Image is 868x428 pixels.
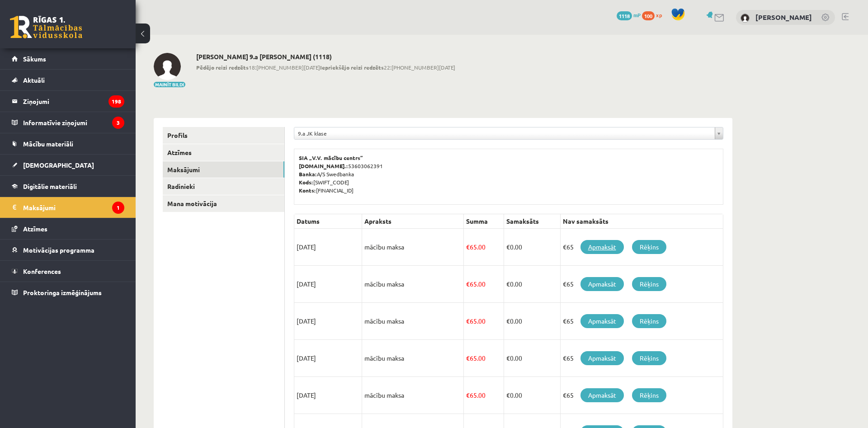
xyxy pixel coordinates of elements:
[23,225,47,233] span: Atzīmes
[560,266,723,303] td: €65
[12,218,124,239] a: Atzīmes
[506,391,510,399] span: €
[10,16,82,38] a: Rīgas 1. Tālmācības vidusskola
[23,288,102,296] span: Proktoringa izmēģinājums
[741,14,750,23] img: Ervīns Blonskis
[580,351,624,365] a: Apmaksāt
[299,187,316,194] b: Konts:
[560,377,723,414] td: €65
[506,317,510,325] span: €
[632,351,666,365] a: Rēķins
[320,64,384,71] b: Iepriekšējo reizi redzēts
[560,340,723,377] td: €65
[23,267,61,275] span: Konferences
[632,277,666,291] a: Rēķins
[464,303,504,340] td: 65.00
[362,377,464,414] td: mācību maksa
[466,317,470,325] span: €
[12,48,124,69] a: Sākums
[108,95,124,108] i: 198
[12,261,124,282] a: Konferences
[196,64,249,71] b: Pēdējo reizi redzēts
[298,127,711,139] span: 9.a JK klase
[299,162,348,169] b: [DOMAIN_NAME].:
[12,240,124,260] a: Motivācijas programma
[154,53,181,80] img: Ervīns Blonskis
[12,155,124,175] a: [DEMOGRAPHIC_DATA]
[112,202,124,214] i: 1
[163,178,284,195] a: Radinieki
[560,214,723,229] th: Nav samaksāts
[299,179,313,186] b: Kods:
[464,377,504,414] td: 65.00
[504,303,560,340] td: 0.00
[23,161,94,169] span: [DEMOGRAPHIC_DATA]
[196,63,455,71] span: 18:[PHONE_NUMBER][DATE] 22:[PHONE_NUMBER][DATE]
[163,144,284,161] a: Atzīmes
[12,70,124,90] a: Aktuāli
[12,133,124,154] a: Mācību materiāli
[23,55,46,63] span: Sākums
[506,280,510,288] span: €
[506,354,510,362] span: €
[299,154,363,161] b: SIA „V.V. mācību centrs”
[362,266,464,303] td: mācību maksa
[560,229,723,266] td: €65
[362,229,464,266] td: mācību maksa
[299,170,317,178] b: Banka:
[464,266,504,303] td: 65.00
[464,214,504,229] th: Summa
[580,240,624,254] a: Apmaksāt
[12,197,124,218] a: Maksājumi1
[504,229,560,266] td: 0.00
[466,280,470,288] span: €
[163,127,284,144] a: Profils
[163,161,284,178] a: Maksājumi
[504,377,560,414] td: 0.00
[294,266,362,303] td: [DATE]
[656,11,662,19] span: xp
[112,117,124,129] i: 3
[362,303,464,340] td: mācību maksa
[466,391,470,399] span: €
[294,340,362,377] td: [DATE]
[23,112,124,133] legend: Informatīvie ziņojumi
[642,11,655,20] span: 100
[632,314,666,328] a: Rēķins
[617,11,632,20] span: 1118
[580,314,624,328] a: Apmaksāt
[23,197,124,218] legend: Maksājumi
[560,303,723,340] td: €65
[580,388,624,402] a: Apmaksāt
[362,340,464,377] td: mācību maksa
[464,229,504,266] td: 65.00
[755,13,812,22] a: [PERSON_NAME]
[294,127,723,139] a: 9.a JK klase
[23,76,45,84] span: Aktuāli
[12,91,124,112] a: Ziņojumi198
[632,240,666,254] a: Rēķins
[23,140,73,148] span: Mācību materiāli
[154,82,185,87] button: Mainīt bildi
[294,214,362,229] th: Datums
[23,91,124,112] legend: Ziņojumi
[504,340,560,377] td: 0.00
[12,282,124,303] a: Proktoringa izmēģinājums
[23,182,77,190] span: Digitālie materiāli
[466,354,470,362] span: €
[163,195,284,212] a: Mana motivācija
[464,340,504,377] td: 65.00
[642,11,666,19] a: 100 xp
[23,246,94,254] span: Motivācijas programma
[12,176,124,197] a: Digitālie materiāli
[466,243,470,251] span: €
[294,303,362,340] td: [DATE]
[294,377,362,414] td: [DATE]
[294,229,362,266] td: [DATE]
[299,154,718,194] p: 53603062391 A/S Swedbanka [SWIFT_CODE] [FINANCIAL_ID]
[362,214,464,229] th: Apraksts
[617,11,641,19] a: 1118 mP
[633,11,641,19] span: mP
[196,53,455,61] h2: [PERSON_NAME] 9.a [PERSON_NAME] (1118)
[632,388,666,402] a: Rēķins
